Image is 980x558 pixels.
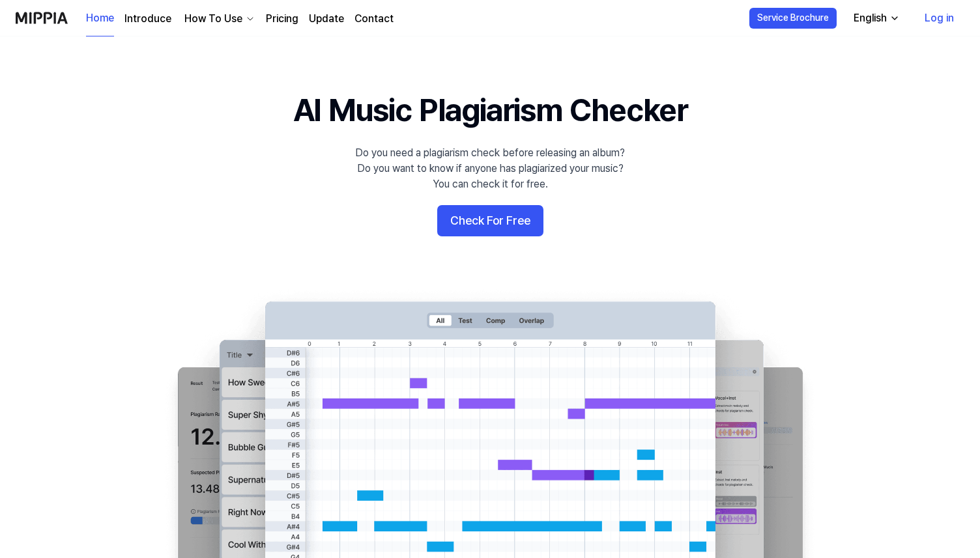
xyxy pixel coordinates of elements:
a: Home [86,1,114,36]
a: Update [309,11,344,27]
button: Check For Free [437,205,543,236]
a: Pricing [266,11,298,27]
h1: AI Music Plagiarism Checker [293,89,687,132]
button: English [843,5,908,31]
a: Introduce [124,11,171,27]
div: How To Use [182,11,245,27]
div: Do you need a plagiarism check before releasing an album? Do you want to know if anyone has plagi... [355,145,625,192]
button: Service Brochure [749,8,837,29]
div: English [851,10,889,26]
button: How To Use [182,11,255,27]
a: Contact [354,11,394,27]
